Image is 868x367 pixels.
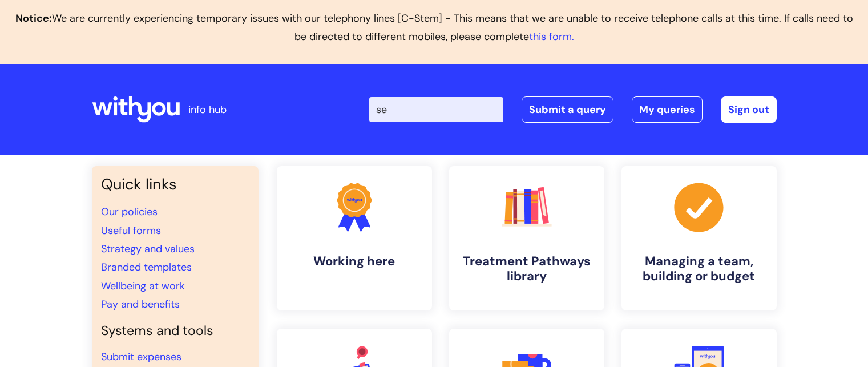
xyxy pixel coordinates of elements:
a: Wellbeing at work [101,279,185,293]
h3: Quick links [101,175,249,193]
h4: Working here [286,254,423,269]
a: Strategy and values [101,242,195,256]
a: Working here [277,166,432,310]
a: Submit expenses [101,350,181,364]
a: My queries [632,96,703,123]
a: Pay and benefits [101,297,180,311]
h4: Managing a team, building or budget [631,254,768,284]
a: Useful forms [101,224,161,237]
a: Managing a team, building or budget [621,166,777,310]
a: this form. [529,30,574,43]
a: Treatment Pathways library [449,166,604,310]
b: Notice: [15,11,52,25]
a: Branded templates [101,260,192,274]
a: Sign out [721,96,777,123]
p: We are currently experiencing temporary issues with our telephony lines [C-Stem] - This means tha... [9,9,859,46]
p: info hub [188,100,227,119]
input: Search [369,97,503,122]
div: | - [369,96,777,123]
h4: Systems and tools [101,323,249,339]
a: Submit a query [522,96,613,123]
h4: Treatment Pathways library [458,254,595,284]
a: Our policies [101,205,158,219]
